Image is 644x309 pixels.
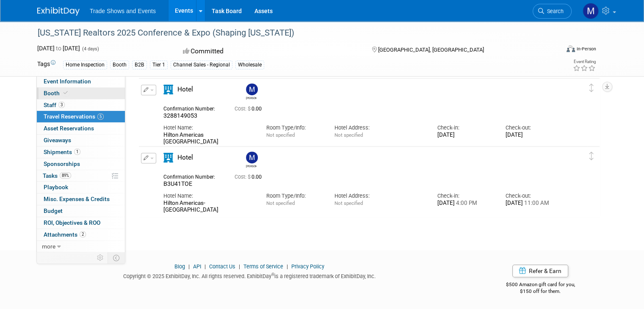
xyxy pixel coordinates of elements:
a: Event Information [37,76,125,87]
span: Not specified [266,132,294,138]
span: Misc. Expenses & Credits [44,196,110,202]
div: B2B [132,61,147,69]
div: Confirmation Number: [163,103,222,112]
i: Booth reservation complete [64,91,68,95]
span: Shipments [44,149,80,155]
span: | [186,263,192,270]
a: Blog [174,263,185,270]
span: Cost: $ [235,174,252,180]
div: Event Format [514,44,596,57]
a: Asset Reservations [37,123,125,134]
a: Sponsorships [37,158,125,170]
span: Event Information [44,78,91,85]
div: Room Type/Info: [266,192,322,200]
img: Format-Inperson.png [567,45,575,52]
div: Hotel Address: [334,124,424,132]
span: [GEOGRAPHIC_DATA], [GEOGRAPHIC_DATA] [378,47,484,53]
a: Terms of Service [243,263,283,270]
span: 89% [60,172,71,179]
i: Hotel [163,85,173,94]
span: Asset Reservations [44,125,94,132]
span: more [42,243,55,250]
div: Hilton Americas [GEOGRAPHIC_DATA] [163,132,253,146]
td: Personalize Event Tab Strip [93,252,108,263]
span: Budget [44,207,63,214]
span: 0.00 [235,174,265,180]
div: [DATE] [437,200,493,207]
div: $500 Amazon gift card for you, [474,276,607,295]
span: Sponsorships [44,160,80,167]
span: Search [544,8,564,14]
div: Michael Cardillo [246,163,257,168]
span: Playbook [44,184,68,190]
span: Staff [44,102,65,108]
sup: ® [271,272,274,277]
div: [DATE] [437,132,493,139]
a: Contact Us [209,263,235,270]
a: Refer & Earn [512,265,568,277]
a: Misc. Expenses & Credits [37,193,125,205]
span: Not specified [334,132,363,138]
span: Not specified [334,200,363,206]
span: 3288149053 [163,112,197,119]
div: $150 off for them. [474,288,607,295]
div: [US_STATE] Realtors 2025 Conference & Expo (Shaping [US_STATE]) [35,25,549,41]
div: Mike Schalk [246,95,257,100]
span: 5 [97,113,104,120]
span: Trade Shows and Events [90,8,156,14]
a: more [37,241,125,252]
div: Hotel Name: [163,192,253,200]
span: Cost: $ [235,106,252,112]
span: Giveaways [44,137,71,143]
span: [DATE] [DATE] [37,45,80,52]
a: Staff3 [37,99,125,111]
span: Tasks [43,172,71,179]
a: Shipments1 [37,146,125,158]
span: to [55,45,63,52]
div: Check-out: [506,192,561,200]
img: Mike Schalk [246,83,258,95]
div: Hilton Americas-[GEOGRAPHIC_DATA] [163,200,253,214]
span: Attachments [44,231,86,238]
td: Tags [37,60,55,69]
a: Giveaways [37,135,125,146]
a: Attachments2 [37,229,125,240]
a: Tasks89% [37,170,125,182]
span: 2 [80,231,86,237]
div: Confirmation Number: [163,171,222,180]
div: Check-out: [506,124,561,132]
span: | [202,263,208,270]
div: Wholesale [235,61,264,69]
span: B3U41TOE [163,180,192,187]
img: ExhibitDay [37,7,80,16]
img: Michael Cardillo [246,152,258,163]
a: Budget [37,205,125,217]
a: ROI, Objectives & ROO [37,217,125,229]
span: | [237,263,242,270]
span: (4 days) [81,46,99,52]
a: Playbook [37,182,125,193]
div: Committed [180,44,358,59]
img: Michael Cardillo [583,3,599,19]
a: Privacy Policy [291,263,324,270]
a: Booth [37,88,125,99]
div: Check-in: [437,124,493,132]
i: Click and drag to move item [589,84,594,92]
div: [DATE] [506,132,561,139]
span: Booth [44,90,69,97]
div: [DATE] [506,200,561,207]
i: Click and drag to move item [589,152,594,160]
div: Check-in: [437,192,493,200]
div: Booth [110,61,129,69]
span: 3 [58,102,65,108]
td: Toggle Event Tabs [108,252,125,263]
span: 1 [74,149,80,155]
div: Tier 1 [150,61,168,69]
span: 4:00 PM [455,200,477,206]
div: Event Rating [573,60,596,64]
div: Copyright © 2025 ExhibitDay, Inc. All rights reserved. ExhibitDay is a registered trademark of Ex... [37,270,461,280]
div: Room Type/Info: [266,124,322,132]
div: In-Person [576,46,596,52]
i: Hotel [163,153,173,163]
div: Michael Cardillo [244,152,259,168]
